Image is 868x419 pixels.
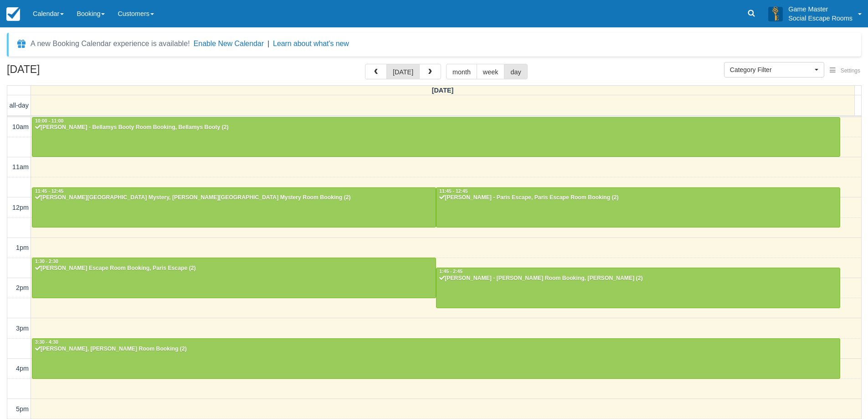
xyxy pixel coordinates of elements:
[432,87,454,94] span: [DATE]
[768,6,783,21] img: A3
[439,189,467,194] span: 11:45 - 12:45
[12,204,29,211] span: 12pm
[724,62,824,78] button: Category Filter
[35,259,58,264] span: 1:30 - 2:30
[788,14,853,23] p: Social Escape Rooms
[32,187,436,228] a: 11:45 - 12:45[PERSON_NAME][GEOGRAPHIC_DATA] Mystery, [PERSON_NAME][GEOGRAPHIC_DATA] Mystery Room ...
[12,163,29,171] span: 11am
[10,102,29,109] span: all-day
[35,119,63,124] span: 10:00 - 11:00
[16,244,29,251] span: 1pm
[439,194,837,202] div: [PERSON_NAME] - Paris Escape, Paris Escape Room Booking (2)
[35,189,63,194] span: 11:45 - 12:45
[504,64,527,79] button: day
[824,64,866,78] button: Settings
[35,340,58,345] span: 3:30 - 4:30
[439,275,837,282] div: [PERSON_NAME] - [PERSON_NAME] Room Booking, [PERSON_NAME] (2)
[6,7,20,21] img: checkfront-main-nav-mini-logo.png
[16,405,29,413] span: 5pm
[32,117,840,157] a: 10:00 - 11:00[PERSON_NAME] - Bellamys Booty Room Booking, Bellamys Booty (2)
[386,64,420,79] button: [DATE]
[7,64,122,81] h2: [DATE]
[32,258,436,298] a: 1:30 - 2:30[PERSON_NAME] Escape Room Booking, Paris Escape (2)
[477,64,505,79] button: week
[12,123,29,130] span: 10am
[35,346,837,353] div: [PERSON_NAME], [PERSON_NAME] Room Booking (2)
[436,268,840,308] a: 1:45 - 2:45[PERSON_NAME] - [PERSON_NAME] Room Booking, [PERSON_NAME] (2)
[788,5,853,14] p: Game Master
[35,124,837,131] div: [PERSON_NAME] - Bellamys Booty Room Booking, Bellamys Booty (2)
[436,187,840,228] a: 11:45 - 12:45[PERSON_NAME] - Paris Escape, Paris Escape Room Booking (2)
[446,64,477,79] button: month
[31,38,190,49] div: A new Booking Calendar experience is available!
[267,40,269,47] span: |
[35,265,433,272] div: [PERSON_NAME] Escape Room Booking, Paris Escape (2)
[16,284,29,291] span: 2pm
[439,269,462,274] span: 1:45 - 2:45
[194,39,264,48] button: Enable New Calendar
[273,40,349,47] a: Learn about what's new
[35,194,433,202] div: [PERSON_NAME][GEOGRAPHIC_DATA] Mystery, [PERSON_NAME][GEOGRAPHIC_DATA] Mystery Room Booking (2)
[730,65,812,74] span: Category Filter
[841,67,860,74] span: Settings
[16,325,29,332] span: 3pm
[16,365,29,372] span: 4pm
[32,338,840,378] a: 3:30 - 4:30[PERSON_NAME], [PERSON_NAME] Room Booking (2)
